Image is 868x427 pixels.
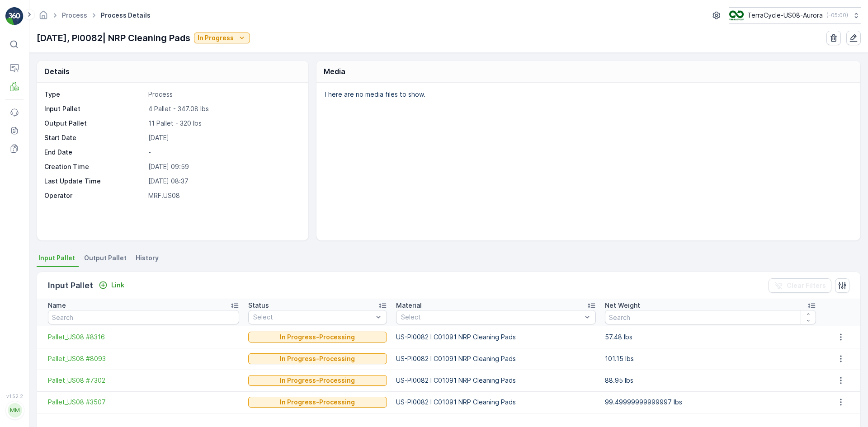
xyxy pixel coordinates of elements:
[769,278,831,293] button: Clear Filters
[248,375,387,386] button: In Progress-Processing
[148,90,299,99] p: Process
[248,332,387,343] button: In Progress-Processing
[605,301,640,310] p: Net Weight
[396,354,596,363] p: US-PI0082 I C01091 NRP Cleaning Pads
[605,376,816,385] p: 88.95 lbs
[747,11,823,20] p: TerraCycle-US08-Aurora
[253,313,373,322] p: Select
[48,279,93,292] p: Input Pallet
[248,353,387,364] button: In Progress-Processing
[148,119,299,128] p: 11 Pallet - 320 lbs
[148,148,299,157] p: -
[198,33,234,42] p: In Progress
[280,376,355,385] p: In Progress-Processing
[729,10,744,20] img: image_ci7OI47.png
[48,333,239,342] a: Pallet_US08 #8316
[148,191,299,200] p: MRF.US08
[44,66,70,77] p: Details
[37,31,190,45] p: [DATE], PI0082| NRP Cleaning Pads
[44,191,145,200] p: Operator
[148,177,299,186] p: [DATE] 08:37
[44,177,145,186] p: Last Update Time
[396,398,596,407] p: US-PI0082 I C01091 NRP Cleaning Pads
[84,253,127,263] span: Output Pallet
[194,33,250,43] button: In Progress
[324,90,851,99] p: There are no media files to show.
[280,354,355,363] p: In Progress-Processing
[44,119,145,128] p: Output Pallet
[148,104,299,113] p: 4 Pallet - 347.08 lbs
[396,301,422,310] p: Material
[605,333,816,342] p: 57.48 lbs
[136,253,159,263] span: History
[605,354,816,363] p: 101.15 lbs
[62,11,87,19] a: Process
[44,148,145,157] p: End Date
[44,90,145,99] p: Type
[5,7,24,25] img: logo
[44,162,145,171] p: Creation Time
[280,398,355,407] p: In Progress-Processing
[5,394,24,399] span: v 1.52.2
[44,104,145,113] p: Input Pallet
[48,310,239,324] input: Search
[248,397,387,408] button: In Progress-Processing
[787,281,826,290] p: Clear Filters
[248,301,269,310] p: Status
[396,376,596,385] p: US-PI0082 I C01091 NRP Cleaning Pads
[48,301,66,310] p: Name
[99,11,152,20] span: Process Details
[5,401,24,420] button: MM
[111,281,124,290] p: Link
[44,133,145,142] p: Start Date
[605,310,816,324] input: Search
[729,7,861,23] button: TerraCycle-US08-Aurora(-05:00)
[148,162,299,171] p: [DATE] 09:59
[48,376,239,385] a: Pallet_US08 #7302
[38,14,48,21] a: Homepage
[826,12,848,19] p: ( -05:00 )
[324,66,345,77] p: Media
[8,403,22,418] div: MM
[48,398,239,407] a: Pallet_US08 #3507
[48,354,239,363] a: Pallet_US08 #8093
[605,398,816,407] p: 99.49999999999997 lbs
[38,253,75,263] span: Input Pallet
[396,333,596,342] p: US-PI0082 I C01091 NRP Cleaning Pads
[401,313,582,322] p: Select
[148,133,299,142] p: [DATE]
[95,280,128,291] button: Link
[280,333,355,342] p: In Progress-Processing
